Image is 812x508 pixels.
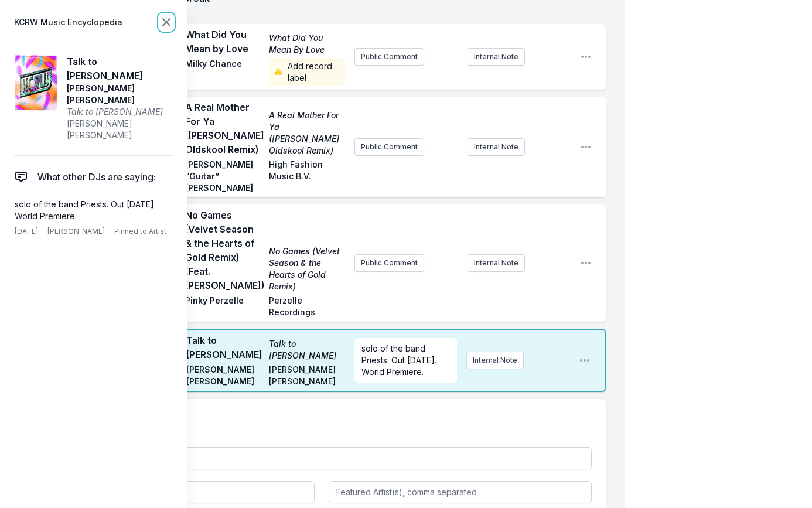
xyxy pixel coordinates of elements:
[269,32,346,56] span: What Did You Mean By Love
[580,51,592,63] button: Open playlist item options
[185,208,262,292] span: No Games (Velvet Season & the Hearts of Gold Remix) (Feat. [PERSON_NAME])
[67,118,173,141] span: [PERSON_NAME] [PERSON_NAME]
[269,295,346,318] span: Perzelle Recordings
[361,343,439,377] span: solo of the band Priests. Out [DATE]. World Premiere.
[67,54,173,83] span: Talk to [PERSON_NAME]
[580,141,592,153] button: Open playlist item options
[269,58,346,86] span: Add record label
[269,159,346,194] span: High Fashion Music B.V.
[185,58,262,86] span: Milky Chance
[329,481,592,503] input: Featured Artist(s), comma separated
[37,170,156,184] span: What other DJs are saying:
[579,354,591,366] button: Open playlist item options
[466,352,524,369] button: Internal Note
[67,83,173,106] span: [PERSON_NAME] [PERSON_NAME]
[580,257,592,269] button: Open playlist item options
[468,254,525,272] button: Internal Note
[269,364,344,387] span: [PERSON_NAME] [PERSON_NAME]
[468,138,525,156] button: Internal Note
[354,254,424,272] button: Public Comment
[14,14,122,30] span: KCRW Music Encyclopedia
[185,295,262,318] span: Pinky Perzelle
[269,110,346,156] span: A Real Mother For Ya ([PERSON_NAME] Oldskool Remix)
[269,246,346,292] span: No Games (Velvet Season & the Hearts of Gold Remix)
[114,227,166,236] span: Pinned to Artist
[14,54,57,111] img: Talk to Leslie
[354,48,424,66] button: Public Comment
[15,199,168,222] p: solo of the band Priests. Out [DATE]. World Premiere.
[185,159,262,194] span: [PERSON_NAME] “Guitar” [PERSON_NAME]
[185,100,262,156] span: A Real Mother For Ya ([PERSON_NAME] Oldskool Remix)
[186,364,262,387] span: [PERSON_NAME] [PERSON_NAME]
[15,227,38,236] span: [DATE]
[47,227,105,236] span: [PERSON_NAME]
[269,338,344,362] span: Talk to [PERSON_NAME]
[354,138,424,156] button: Public Comment
[185,28,262,56] span: What Did You Mean by Love
[468,48,525,66] button: Internal Note
[52,447,592,469] input: Track Title
[67,106,173,118] span: Talk to [PERSON_NAME]
[186,333,262,362] span: Talk to [PERSON_NAME]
